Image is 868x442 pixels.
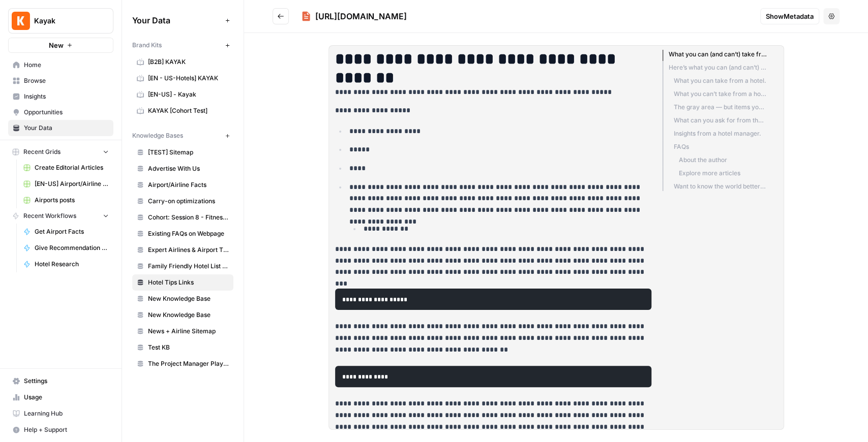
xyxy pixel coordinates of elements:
span: News + Airline Sitemap [148,327,229,336]
span: Show Metadata [766,11,814,21]
button: Help + Support [8,422,113,438]
li: What you can (and can’t) take from a hotel [663,50,766,61]
a: [TEST] Sitemap [132,144,233,161]
a: Give Recommendation of Hotels [19,240,113,256]
a: Get Airport Facts [19,224,113,240]
li: About the author [663,153,766,167]
a: Learning Hub [8,405,113,422]
span: Your Data [132,14,221,26]
span: Browse [24,76,109,85]
a: Airport/Airline Facts [132,177,233,193]
a: Advertise With Us [132,161,233,177]
span: Settings [24,376,109,386]
a: Family Friendly Hotel List Features [132,258,233,274]
a: Insights [8,88,113,105]
span: Kayak [34,16,96,26]
span: Opportunities [24,108,109,117]
span: Advertise With Us [148,164,229,173]
a: Cohort: Session 8 - Fitness Posts [132,209,233,226]
span: New Knowledge Base [148,294,229,303]
span: KAYAK [Cohort Test] [148,106,229,115]
span: [EN-US] - Kayak [148,90,229,99]
span: Carry-on optimizations [148,197,229,206]
span: Help + Support [24,425,109,434]
span: Hotel Tips Links [148,278,229,287]
span: Insights [24,92,109,101]
a: Existing FAQs on Webpage [132,226,233,242]
span: New Knowledge Base [148,310,229,320]
li: What you can take from a hotel. [663,74,766,87]
a: Test KB [132,339,233,356]
a: Home [8,57,113,73]
a: Hotel Research [19,256,113,272]
li: What you can’t take from a hotel room. [663,87,766,101]
a: Usage [8,389,113,405]
li: Here’s what you can (and can’t) take from a hotel room. [663,61,766,74]
span: Recent Grids [23,147,61,156]
li: Explore more articles [663,167,766,180]
span: [B2B] KAYAK [148,57,229,67]
span: Create Editorial Articles [35,163,109,172]
a: Settings [8,373,113,389]
a: Expert Airlines & Airport Tips [132,242,233,258]
a: Airports posts [19,192,113,208]
span: The Project Manager Playbook [148,359,229,368]
li: Insights from a hotel manager. [663,127,766,140]
button: New [8,38,113,53]
a: [B2B] KAYAK [132,54,233,70]
a: Hotel Tips Links [132,274,233,291]
span: [TEST] Sitemap [148,148,229,157]
span: Airport/Airline Facts [148,180,229,190]
a: [EN-US] - Kayak [132,86,233,103]
button: Go back [273,8,289,24]
li: What can you ask for from the hotel? [663,114,766,127]
li: Want to know the world better? We got you covered. [663,180,766,191]
span: Home [24,60,109,70]
span: Get Airport Facts [35,227,109,236]
a: Browse [8,73,113,89]
span: Brand Kits [132,41,162,50]
span: Learning Hub [24,409,109,418]
a: Carry-on optimizations [132,193,233,209]
a: New Knowledge Base [132,307,233,323]
a: Your Data [8,120,113,136]
a: Opportunities [8,104,113,120]
span: Knowledge Bases [132,131,183,140]
a: Create Editorial Articles [19,160,113,176]
span: Airports posts [35,196,109,205]
span: Recent Workflows [23,211,76,220]
img: Kayak Logo [12,12,30,30]
a: The Project Manager Playbook [132,356,233,372]
a: [EN-US] Airport/Airline Content Refresh [19,176,113,192]
span: Your Data [24,123,109,133]
span: Existing FAQs on Webpage [148,229,229,238]
span: Hotel Research [35,260,109,269]
span: Family Friendly Hotel List Features [148,262,229,271]
span: Usage [24,393,109,402]
button: ShowMetadata [760,8,819,24]
span: Give Recommendation of Hotels [35,243,109,252]
a: News + Airline Sitemap [132,323,233,339]
a: [EN - US-Hotels] KAYAK [132,70,233,86]
button: Recent Grids [8,144,113,160]
span: New [49,40,64,50]
a: New Knowledge Base [132,291,233,307]
span: [EN-US] Airport/Airline Content Refresh [35,179,109,188]
span: Expert Airlines & Airport Tips [148,245,229,255]
div: [URL][DOMAIN_NAME] [315,10,407,22]
li: FAQs [663,140,766,153]
button: Recent Workflows [8,208,113,224]
span: Test KB [148,343,229,352]
span: Cohort: Session 8 - Fitness Posts [148,213,229,222]
span: [EN - US-Hotels] KAYAK [148,74,229,83]
li: The gray area — but items you should still leave behind. [663,101,766,114]
a: KAYAK [Cohort Test] [132,103,233,119]
button: Workspace: Kayak [8,8,113,34]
